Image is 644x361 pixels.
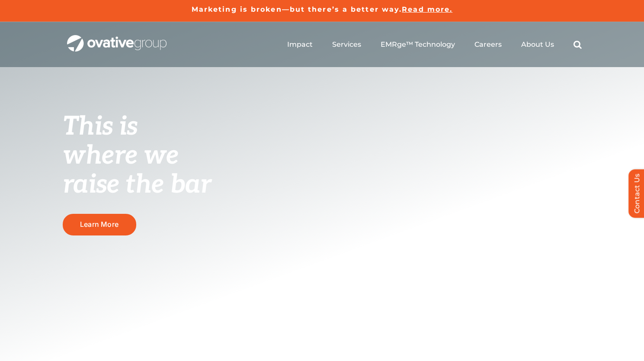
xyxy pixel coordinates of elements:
a: Search [574,40,582,49]
a: About Us [521,40,554,49]
a: Careers [474,40,502,49]
span: Learn More [80,220,119,229]
a: Marketing is broken—but there’s a better way. [192,5,402,13]
a: Learn More [63,214,136,235]
span: where we raise the bar [63,140,211,200]
a: EMRge™ Technology [381,40,455,49]
a: OG_Full_horizontal_WHT [67,34,167,42]
nav: Menu [287,31,582,58]
a: Read more. [402,5,452,13]
a: Impact [287,40,313,49]
span: This is [63,111,138,142]
a: Services [332,40,361,49]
